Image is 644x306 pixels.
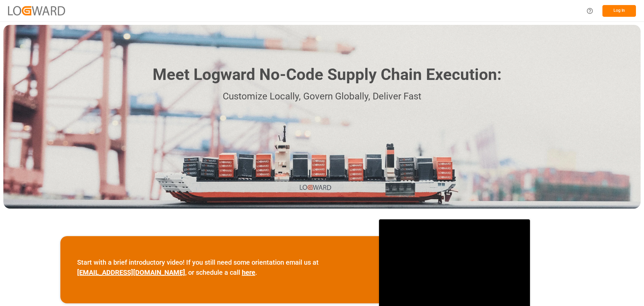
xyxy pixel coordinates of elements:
[602,5,636,17] button: Log In
[77,268,185,276] a: [EMAIL_ADDRESS][DOMAIN_NAME]
[143,89,501,104] p: Customize Locally, Govern Globally, Deliver Fast
[8,6,65,15] img: Logward_new_orange.png
[242,268,255,276] a: here
[77,257,362,277] p: Start with a brief introductory video! If you still need some orientation email us at , or schedu...
[582,3,597,18] button: Help Center
[153,63,501,87] h1: Meet Logward No-Code Supply Chain Execution:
